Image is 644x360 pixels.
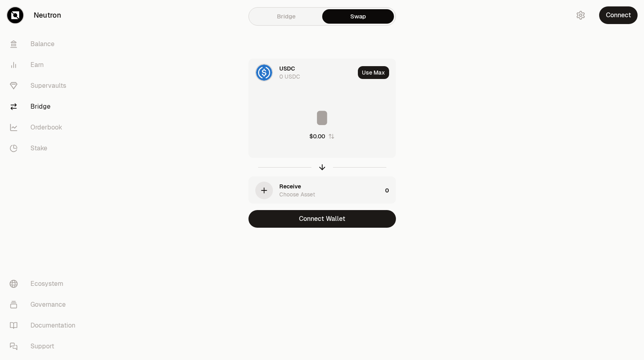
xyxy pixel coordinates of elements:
a: Governance [3,294,87,315]
div: USDC LogoUSDC0 USDC [249,59,355,86]
a: Bridge [250,9,322,24]
a: Stake [3,138,87,159]
div: Choose Asset [279,190,315,198]
a: Documentation [3,315,87,336]
button: Connect Wallet [248,210,396,228]
a: Supervaults [3,75,87,96]
a: Support [3,336,87,357]
a: Earn [3,55,87,75]
div: Receive [279,182,301,190]
button: ReceiveChoose Asset0 [249,177,396,204]
img: USDC Logo [256,65,272,81]
div: ReceiveChoose Asset [249,177,382,204]
button: $0.00 [309,132,335,140]
a: Bridge [3,96,87,117]
div: $0.00 [309,132,325,140]
div: USDC [279,65,295,73]
a: Ecosystem [3,273,87,294]
a: Balance [3,34,87,55]
a: Swap [322,9,394,24]
button: Use Max [358,66,389,79]
button: Connect [599,6,638,24]
a: Orderbook [3,117,87,138]
div: 0 [385,177,396,204]
div: 0 USDC [279,73,300,81]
